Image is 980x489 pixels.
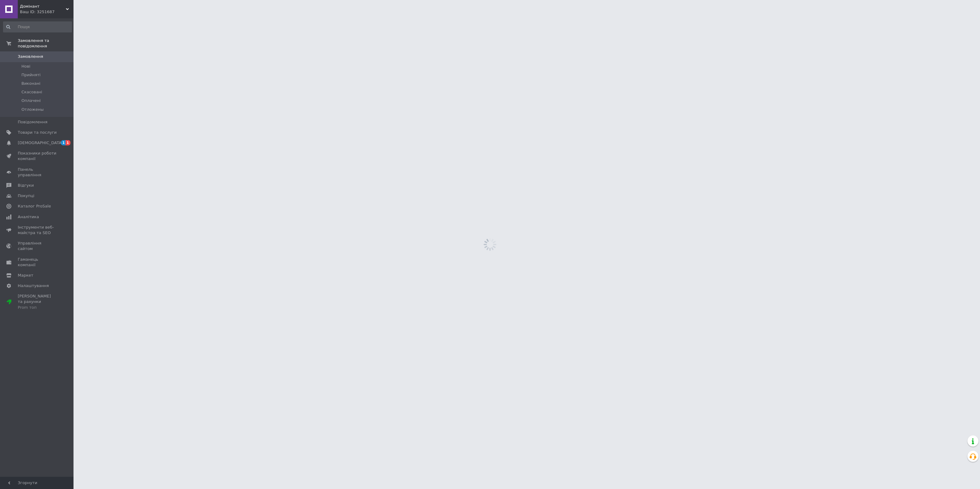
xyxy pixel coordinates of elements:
[3,21,72,32] input: Пошук
[18,203,51,209] span: Каталог ProSale
[21,64,30,69] span: Нові
[18,193,34,199] span: Покупці
[18,151,57,162] span: Показники роботи компанії
[20,4,66,9] span: Домінант
[21,107,44,112] span: Отложены
[21,72,40,78] span: Прийняті
[18,225,57,236] span: Інструменти веб-майстра та SEO
[21,81,40,86] span: Виконані
[18,38,73,49] span: Замовлення та повідомлення
[18,257,57,268] span: Гаманець компанії
[18,283,49,289] span: Налаштування
[66,140,70,145] span: 1
[18,305,57,310] div: Prom топ
[18,119,47,125] span: Повідомлення
[18,183,34,188] span: Відгуки
[18,241,57,252] span: Управління сайтом
[18,273,33,278] span: Маркет
[18,140,63,146] span: [DEMOGRAPHIC_DATA]
[18,293,57,310] span: [PERSON_NAME] та рахунки
[18,54,43,59] span: Замовлення
[21,98,41,103] span: Оплачені
[21,89,42,95] span: Скасовані
[18,130,57,135] span: Товари та послуги
[20,9,73,15] div: Ваш ID: 3251687
[61,140,66,145] span: 1
[18,167,57,178] span: Панель управління
[18,214,39,220] span: Аналітика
